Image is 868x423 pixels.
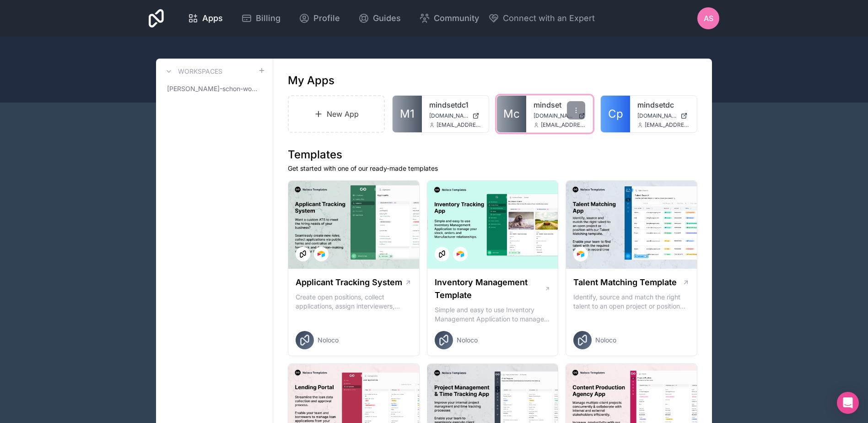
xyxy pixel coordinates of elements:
a: Cp [601,96,630,132]
span: Guides [373,12,401,25]
button: Connect with an Expert [488,12,595,25]
img: Airtable Logo [577,250,584,258]
h1: My Apps [288,73,334,88]
span: Noloco [318,336,339,345]
a: Guides [351,8,408,28]
h1: Inventory Management Template [435,276,545,302]
a: M1 [393,96,422,132]
div: Open Intercom Messenger [837,392,859,414]
span: Noloco [457,336,478,345]
span: [DOMAIN_NAME] [429,112,469,119]
span: Connect with an Expert [503,12,595,25]
a: Apps [180,8,230,28]
span: AS [704,13,713,24]
span: Billing [256,12,280,25]
a: [DOMAIN_NAME] [637,112,690,119]
span: Cp [608,107,623,121]
p: Simple and easy to use Inventory Management Application to manage your stock, orders and Manufact... [435,305,551,324]
span: [EMAIL_ADDRESS][DOMAIN_NAME] [645,121,690,129]
h1: Applicant Tracking System [296,276,402,289]
a: mindsetdc1 [429,99,481,110]
p: Create open positions, collect applications, assign interviewers, centralise candidate feedback a... [296,293,412,311]
span: [EMAIL_ADDRESS][DOMAIN_NAME] [437,121,481,129]
a: New App [288,95,385,133]
a: Workspaces [163,66,222,77]
p: Get started with one of our ready-made templates [288,164,697,173]
p: Identify, source and match the right talent to an open project or position with our Talent Matchi... [573,293,690,311]
a: Community [412,8,486,28]
img: Airtable Logo [457,250,464,258]
span: Noloco [595,336,616,345]
a: [DOMAIN_NAME] [534,112,586,119]
span: [DOMAIN_NAME] [534,112,575,119]
span: [DOMAIN_NAME] [637,112,677,119]
span: [EMAIL_ADDRESS][DOMAIN_NAME] [541,121,586,129]
a: mindsetdc [637,99,690,110]
img: Airtable Logo [318,250,325,258]
span: Profile [313,12,340,25]
h3: Workspaces [178,67,222,76]
span: Apps [202,12,223,25]
a: [DOMAIN_NAME] [429,112,481,119]
a: mindset [534,99,586,110]
h1: Talent Matching Template [573,276,677,289]
span: Community [434,12,479,25]
span: Mc [503,107,520,121]
span: M1 [400,107,415,121]
a: Profile [291,8,347,28]
a: Billing [234,8,288,28]
a: [PERSON_NAME]-schon-workspace [163,81,265,97]
span: [PERSON_NAME]-schon-workspace [167,84,258,93]
a: Mc [497,96,526,132]
h1: Templates [288,147,697,162]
